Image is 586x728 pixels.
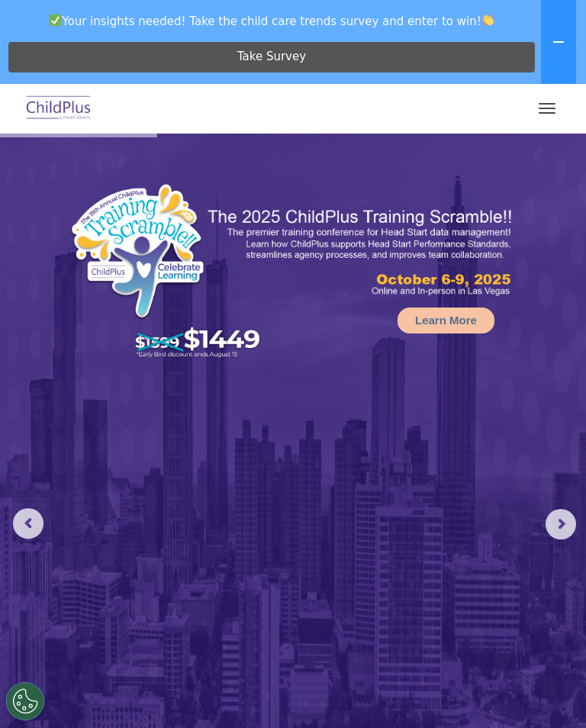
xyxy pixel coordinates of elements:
[237,43,306,70] span: Take Survey
[6,682,44,720] button: Cookies Settings
[398,308,494,333] a: Learn More
[50,14,61,26] img: ✅
[482,14,494,26] img: 👏
[23,91,95,127] img: ChildPlus by Procare Solutions
[8,42,535,72] a: Take Survey
[6,6,538,36] span: Your insights needed! Take the child care trends survey and enter to win!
